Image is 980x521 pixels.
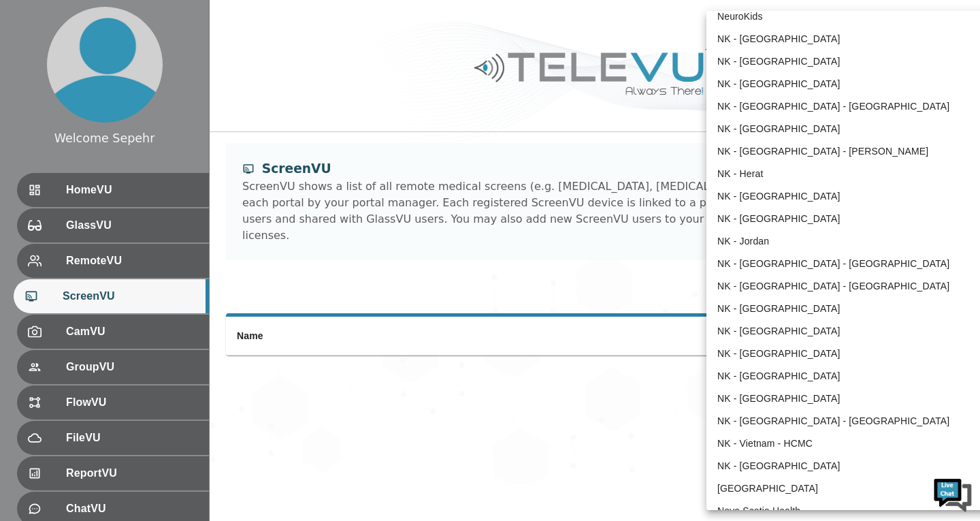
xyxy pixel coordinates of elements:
textarea: Type your message and hit 'Enter' [7,372,259,420]
img: Chat Widget [932,473,973,514]
div: Chat with us now [71,72,229,89]
div: Minimize live chat window [223,7,256,40]
img: d_736959983_company_1615157101543_736959983 [23,63,57,97]
span: We're online! [79,172,188,309]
